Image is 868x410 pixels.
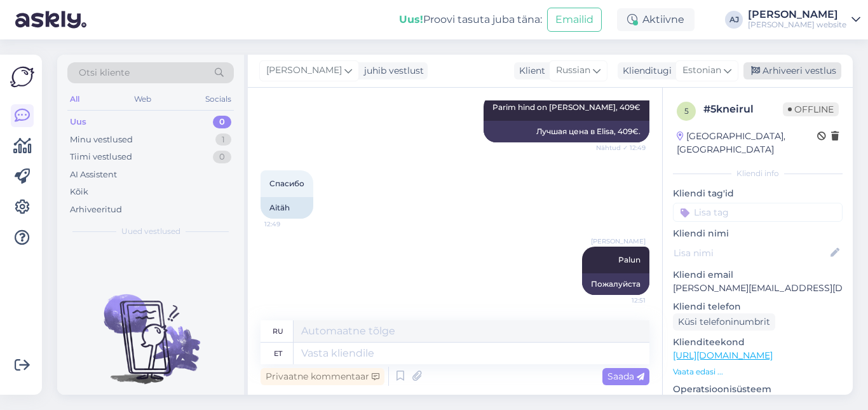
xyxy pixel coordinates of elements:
[682,64,721,78] span: Estonian
[673,227,843,240] p: Kliendi nimi
[596,143,646,153] span: Nähtud ✓ 12:49
[67,91,82,107] div: All
[673,383,843,396] p: Operatsioonisüsteem
[673,268,843,282] p: Kliendi email
[273,320,283,342] div: ru
[261,368,384,385] div: Privaatne kommentaar
[492,102,641,112] span: Parim hind on [PERSON_NAME], 409€
[748,10,860,30] a: [PERSON_NAME][PERSON_NAME] website
[132,91,154,107] div: Web
[748,20,846,30] div: [PERSON_NAME] website
[725,11,743,29] div: AJ
[10,65,34,89] img: Askly Logo
[673,300,843,313] p: Kliendi telefon
[215,133,231,146] div: 1
[673,350,773,361] a: [URL][DOMAIN_NAME]
[618,64,672,78] div: Klienditugi
[70,168,117,181] div: AI Assistent
[79,66,130,79] span: Otsi kliente
[213,116,231,128] div: 0
[743,62,841,79] div: Arhiveeri vestlus
[673,313,775,331] div: Küsi telefoninumbrit
[783,102,839,116] span: Offline
[484,121,649,142] div: Лучшая цена в Elisa, 409€.
[618,255,641,264] span: Palun
[556,64,590,78] span: Russian
[748,10,846,20] div: [PERSON_NAME]
[674,246,828,260] input: Lisa nimi
[703,102,783,117] div: # 5kneirul
[673,187,843,200] p: Kliendi tag'id
[121,226,180,237] span: Uued vestlused
[673,168,843,179] div: Kliendi info
[677,130,817,156] div: [GEOGRAPHIC_DATA], [GEOGRAPHIC_DATA]
[70,133,133,146] div: Minu vestlused
[582,273,649,295] div: Пожалуйста
[673,203,843,222] input: Lisa tag
[274,343,282,364] div: et
[673,336,843,349] p: Klienditeekond
[617,8,695,31] div: Aktiivne
[70,186,88,198] div: Kõik
[70,151,132,163] div: Tiimi vestlused
[598,296,646,305] span: 12:51
[673,366,843,378] p: Vaata edasi ...
[514,64,545,78] div: Klient
[213,151,231,163] div: 0
[399,12,542,27] div: Proovi tasuta juba täna:
[70,203,122,216] div: Arhiveeritud
[203,91,234,107] div: Socials
[359,64,424,78] div: juhib vestlust
[70,116,86,128] div: Uus
[266,64,342,78] span: [PERSON_NAME]
[269,179,304,188] span: Спасибо
[57,271,244,386] img: No chats
[591,236,646,246] span: [PERSON_NAME]
[607,371,644,382] span: Saada
[261,197,313,219] div: Aitäh
[264,219,312,229] span: 12:49
[547,8,602,32] button: Emailid
[684,106,689,116] span: 5
[399,13,423,25] b: Uus!
[673,282,843,295] p: [PERSON_NAME][EMAIL_ADDRESS][DOMAIN_NAME]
